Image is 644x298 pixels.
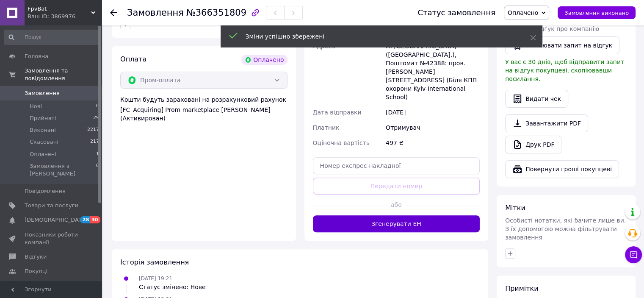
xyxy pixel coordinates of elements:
span: 0 [96,103,99,110]
button: Згенерувати ЕН [313,215,480,232]
span: Запит на відгук про компанію [505,25,599,32]
span: Оціночна вартість [313,139,370,146]
span: або [388,201,404,209]
span: Платник [313,124,340,131]
input: Пошук [4,30,100,45]
span: Товари та послуги [25,202,78,209]
span: 0 [96,162,99,178]
a: Завантажити PDF [505,114,588,132]
span: 2217 [87,126,99,134]
div: Оплачено [241,55,287,65]
div: Статус змінено: Нове [139,283,206,291]
span: Нові [30,103,42,110]
span: 29 [93,114,99,122]
span: Особисті нотатки, які бачите лише ви. З їх допомогою можна фільтрувати замовлення [505,217,626,241]
span: Відгуки [25,253,47,261]
div: [DATE] [384,105,481,120]
span: Замовлення виконано [564,10,629,16]
a: Друк PDF [505,136,561,153]
div: Зміни успішно збережені [246,32,509,41]
span: Історія замовлення [120,258,189,266]
span: Виконані [30,126,56,134]
div: Отримувач [384,120,481,135]
span: Дата відправки [313,109,362,116]
span: Замовлення [127,8,184,18]
span: Оплата [120,55,146,63]
div: Повернутися назад [110,8,117,17]
span: Оплачено [508,9,538,16]
div: м. [GEOGRAPHIC_DATA] ([GEOGRAPHIC_DATA].), Поштомат №42388: пров. [PERSON_NAME][STREET_ADDRESS] (... [384,39,481,105]
input: Номер експрес-накладної [313,157,480,174]
span: Замовлення з [PERSON_NAME] [30,162,96,178]
div: Ваш ID: 3869976 [28,13,102,20]
span: 1 [96,150,99,158]
span: Мітки [505,204,525,212]
span: Головна [25,53,48,60]
span: Примітки [505,284,538,292]
button: Повернути гроші покупцеві [505,160,619,178]
span: Скасовані [30,138,58,146]
button: Чат з покупцем [625,246,642,263]
span: Замовлення та повідомлення [25,67,102,82]
span: Замовлення [25,89,60,97]
span: Повідомлення [25,187,66,195]
span: Прийняті [30,114,56,122]
span: Оплачені [30,150,56,158]
span: 28 [80,216,90,223]
span: Показники роботи компанії [25,231,78,246]
span: [DEMOGRAPHIC_DATA] [25,216,87,224]
button: Замовлення виконано [558,6,636,19]
span: FpvBat [28,5,91,13]
span: 30 [90,216,100,223]
div: Статус замовлення [417,8,495,17]
div: [FC_Acquiring] Prom marketplace [PERSON_NAME] (Активирован) [120,106,287,123]
button: Видати чек [505,90,568,108]
button: Скопіювати запит на відгук [505,36,619,54]
div: Кошти будуть зараховані на розрахунковий рахунок [120,95,287,123]
div: 497 ₴ [384,135,481,150]
span: №366351809 [186,8,246,18]
span: [DATE] 19:21 [139,276,172,281]
span: У вас є 30 днів, щоб відправити запит на відгук покупцеві, скопіювавши посилання. [505,58,624,82]
span: Покупці [25,267,47,275]
span: 217 [90,138,99,146]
